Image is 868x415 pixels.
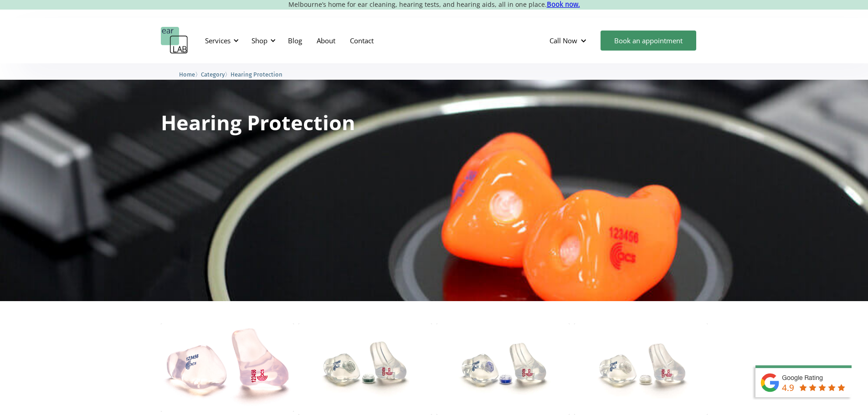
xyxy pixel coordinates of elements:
a: Contact [343,27,381,54]
div: Shop [252,36,267,45]
a: home [161,27,188,54]
a: Home [179,70,195,78]
li: 〉 [201,70,231,79]
a: Book an appointment [601,31,696,51]
span: Category [201,71,225,78]
a: Category [201,70,225,78]
li: 〉 [179,70,201,79]
div: Call Now [550,36,577,45]
a: Hearing Protection [231,70,282,78]
div: Call Now [542,27,596,54]
img: ACS Pro 15 [437,323,570,415]
div: Shop [246,27,278,54]
div: Services [200,27,241,54]
span: Home [179,71,195,78]
span: Hearing Protection [231,71,282,78]
a: About [309,27,343,54]
img: ACS Pro 17 [574,323,708,415]
a: Blog [281,27,309,54]
img: ACS Pro 10 [298,323,432,415]
div: Services [205,36,231,45]
h1: Hearing Protection [161,112,355,133]
img: Total Block [161,323,294,412]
